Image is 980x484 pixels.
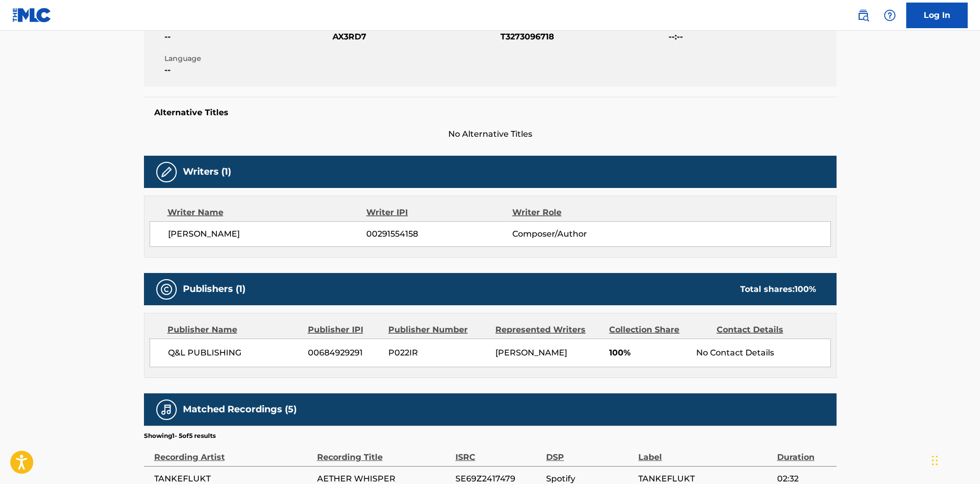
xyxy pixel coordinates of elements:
[388,347,488,359] span: P022IR
[332,31,498,43] span: AX3RD7
[777,440,831,464] div: Duration
[183,404,297,415] h5: Matched Recordings (5)
[740,283,816,296] div: Total shares:
[929,435,980,484] iframe: Chat Widget
[495,348,567,357] span: [PERSON_NAME]
[183,166,231,178] h5: Writers (1)
[857,9,869,22] img: search
[638,440,772,464] div: Label
[609,324,708,336] div: Collection Share
[160,166,173,178] img: Writers
[160,283,173,296] img: Publishers
[168,324,300,336] div: Publisher Name
[366,228,512,240] span: 00291554158
[154,108,826,118] h5: Alternative Titles
[880,5,900,26] div: Help
[168,228,367,240] span: [PERSON_NAME]
[168,347,301,359] span: Q&L PUBLISHING
[795,284,816,294] span: 100 %
[168,206,367,219] div: Writer Name
[495,324,601,336] div: Represented Writers
[717,324,816,336] div: Contact Details
[154,440,312,464] div: Recording Artist
[317,440,450,464] div: Recording Title
[546,440,633,464] div: DSP
[164,31,330,43] span: --
[512,228,645,240] span: Composer/Author
[906,3,968,28] a: Log In
[308,347,381,359] span: 00684929291
[164,64,330,76] span: --
[164,53,330,64] span: Language
[366,206,512,219] div: Writer IPI
[932,445,938,476] div: Drag
[512,206,645,219] div: Writer Role
[144,431,216,440] p: Showing 1 - 5 of 5 results
[455,440,541,464] div: ISRC
[160,404,173,416] img: Matched Recordings
[388,324,488,336] div: Publisher Number
[183,283,245,295] h5: Publishers (1)
[144,128,837,140] span: No Alternative Titles
[501,31,666,43] span: T3273096718
[884,9,896,22] img: help
[696,347,830,359] div: No Contact Details
[853,5,873,26] a: Public Search
[609,347,689,359] span: 100%
[308,324,381,336] div: Publisher IPI
[12,8,52,23] img: MLC Logo
[669,31,834,43] span: --:--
